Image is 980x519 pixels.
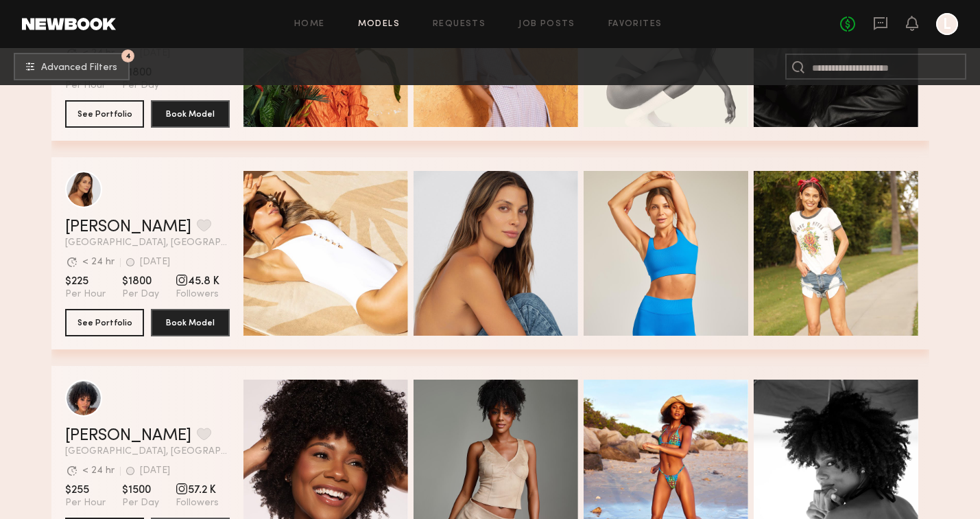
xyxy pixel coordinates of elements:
span: $255 [65,483,106,497]
button: 4Advanced Filters [14,53,130,80]
span: Followers [176,497,219,509]
a: Job Posts [518,20,575,29]
span: Per Day [122,288,159,301]
div: < 24 hr [82,466,115,476]
a: Requests [433,20,486,29]
div: [DATE] [140,466,170,476]
a: [PERSON_NAME] [65,428,191,444]
div: [DATE] [140,257,170,267]
button: Book Model [151,309,230,336]
a: Favorites [608,20,662,29]
button: See Portfolio [65,309,144,336]
div: < 24 hr [82,257,115,267]
button: Book Model [151,100,230,128]
span: $1500 [122,483,159,497]
span: Followers [176,288,219,301]
span: 45.8 K [176,275,219,288]
a: Home [294,20,325,29]
span: Per Day [122,80,159,92]
span: [GEOGRAPHIC_DATA], [GEOGRAPHIC_DATA] [65,447,230,457]
a: Models [358,20,400,29]
span: Advanced Filters [41,63,117,73]
span: 57.2 K [176,483,219,497]
span: $1800 [122,275,159,288]
a: [PERSON_NAME] [65,219,191,235]
span: Per Hour [65,497,106,509]
span: Per Hour [65,288,106,301]
button: See Portfolio [65,100,144,128]
span: 4 [126,53,131,59]
a: L [936,13,958,35]
span: [GEOGRAPHIC_DATA], [GEOGRAPHIC_DATA] [65,238,230,248]
span: $225 [65,275,106,288]
span: Per Hour [65,80,106,92]
span: Per Day [122,497,159,509]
